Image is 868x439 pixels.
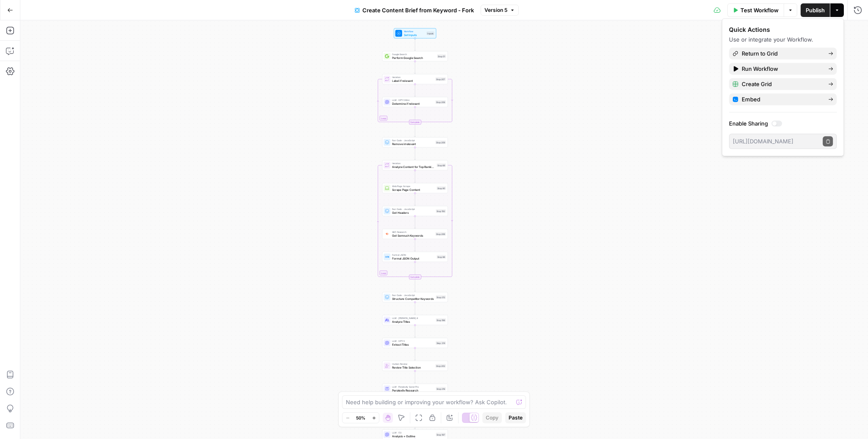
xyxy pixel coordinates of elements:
[436,295,446,299] div: Step 212
[481,5,519,16] button: Version 5
[415,371,416,383] g: Edge from step_202 to step_218
[392,365,434,369] span: Review Title Selection
[382,160,448,171] div: LoopIterationAnalyze Content for Top Ranking PagesStep 89
[392,339,434,343] span: LLM · GPT-5
[392,296,434,301] span: Structure Competitor Keywords
[806,6,825,14] span: Publish
[392,316,434,320] span: LLM · [PERSON_NAME] 4
[382,137,448,148] div: Run Code · JavaScriptRemove irrelevantStep 209
[382,229,448,239] div: SEO ResearchGet Semrush KeywordsStep 206
[415,216,416,228] g: Edge from step_192 to step_206
[409,120,421,125] div: Complete
[509,414,523,422] span: Paste
[729,36,813,43] span: Use or integrate your Workflow.
[392,431,434,434] span: LLM · O3
[742,64,821,73] span: Run Workflow
[392,210,434,215] span: Get Headers
[437,54,446,58] div: Step 51
[415,124,416,137] g: Edge from step_207-iteration-end to step_209
[404,30,425,33] span: Workflow
[392,78,434,83] span: Label if relevant
[392,101,434,106] span: Determine if relevant
[382,28,448,39] div: WorkflowSet InputsInputs
[436,387,446,391] div: Step 218
[436,433,446,436] div: Step 197
[436,318,446,322] div: Step 198
[435,364,446,368] div: Step 202
[392,388,434,392] span: Perplexity Research
[382,384,448,394] div: LLM · Perplexity Sonar ProPerplexity ResearchStep 218
[484,6,507,14] span: Version 5
[392,98,434,102] span: LLM · GPT-5 Mini
[437,255,446,259] div: Step 96
[435,100,446,104] div: Step 208
[392,294,434,297] span: Run Code · JavaScript
[415,279,416,291] g: Edge from step_89-iteration-end to step_212
[415,61,416,73] g: Edge from step_51 to step_207
[392,75,434,79] span: Iteration
[729,25,837,34] div: Quick Actions
[392,253,435,257] span: Format JSON
[392,319,434,324] span: Analyze Titles
[415,302,416,314] g: Edge from step_212 to step_198
[435,140,446,144] div: Step 209
[742,49,821,58] span: Return to Grid
[382,206,448,216] div: Run Code · JavaScriptGet HeadersStep 192
[392,142,434,146] span: Remove irrelevant
[392,434,434,438] span: Analysis + Outline
[392,187,435,192] span: Scrape Page Content
[392,362,434,366] span: Human Review
[392,53,435,56] span: Google Search
[382,97,448,107] div: LLM · GPT-5 MiniDetermine if relevantStep 208
[505,412,526,423] button: Paste
[415,417,416,429] g: Edge from step_225 to step_197
[486,414,498,422] span: Copy
[382,74,448,84] div: LoopIterationLabel if relevantStep 207
[415,239,416,251] g: Edge from step_206 to step_96
[482,412,502,423] button: Copy
[382,252,448,262] div: Format JSONFormat JSON OutputStep 96
[437,186,446,190] div: Step 90
[350,3,479,17] button: Create Content Brief from Keyword - Fork
[392,139,434,142] span: Run Code · JavaScript
[392,385,434,389] span: LLM · Perplexity Sonar Pro
[436,341,446,345] div: Step 214
[392,256,435,260] span: Format JSON Output
[385,232,389,236] img: ey5lt04xp3nqzrimtu8q5fsyor3u
[415,170,416,182] g: Edge from step_89 to step_90
[382,361,448,371] div: Human ReviewReview Title SelectionStep 202
[392,185,435,188] span: Web Page Scrape
[392,56,435,60] span: Perform Google Search
[382,292,448,302] div: Run Code · JavaScriptStructure Competitor KeywordsStep 212
[382,315,448,325] div: LLM · [PERSON_NAME] 4Analyze TitlesStep 198
[436,209,446,213] div: Step 192
[740,6,779,14] span: Test Workflow
[415,193,416,205] g: Edge from step_90 to step_192
[437,163,446,167] div: Step 89
[356,414,365,421] span: 50%
[382,183,448,193] div: Web Page ScrapeScrape Page ContentStep 90
[409,275,421,280] div: Complete
[415,325,416,337] g: Edge from step_198 to step_214
[435,77,446,81] div: Step 207
[415,84,416,96] g: Edge from step_207 to step_208
[742,80,821,88] span: Create Grid
[426,31,434,35] div: Inputs
[392,165,435,169] span: Analyze Content for Top Ranking Pages
[415,348,416,360] g: Edge from step_214 to step_202
[382,275,448,280] div: Complete
[392,230,434,234] span: SEO Research
[801,3,830,17] button: Publish
[404,33,425,37] span: Set Inputs
[382,338,448,348] div: LLM · GPT-5Extract TitlesStep 214
[727,3,784,17] button: Test Workflow
[392,342,434,347] span: Extract Titles
[729,119,837,128] label: Enable Sharing
[392,233,434,238] span: Get Semrush Keywords
[742,95,821,103] span: Embed
[382,51,448,62] div: Google SearchPerform Google SearchStep 51
[415,147,416,159] g: Edge from step_209 to step_89
[392,207,434,211] span: Run Code · JavaScript
[362,6,474,14] span: Create Content Brief from Keyword - Fork
[415,38,416,50] g: Edge from start to step_51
